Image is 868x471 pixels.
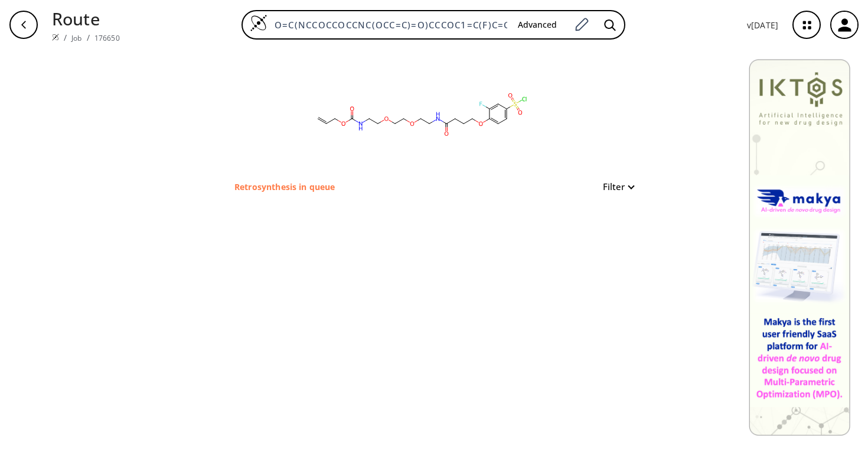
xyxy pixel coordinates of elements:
[64,31,67,44] li: /
[303,50,539,179] svg: O=C(NCCOCCOCCNC(OCC=C)=O)CCCOC1=C(F)C=C(S(=O)(Cl)=O)C=C1
[94,33,120,43] a: 176650
[596,182,634,191] button: Filter
[508,14,566,36] button: Advanced
[749,59,850,436] img: Banner
[52,34,59,41] img: Spaya logo
[747,19,778,31] p: v [DATE]
[250,14,267,32] img: Logo Spaya
[71,33,81,43] a: Job
[52,6,120,31] p: Route
[267,19,508,31] input: Enter SMILES
[87,31,90,44] li: /
[234,181,335,193] p: Retrosynthesis in queue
